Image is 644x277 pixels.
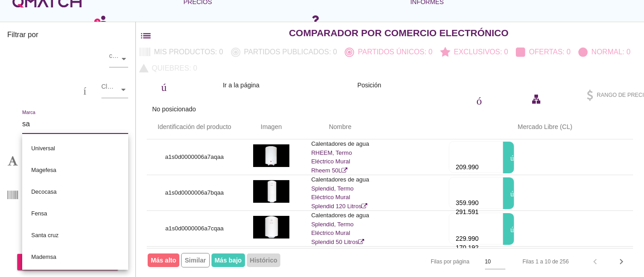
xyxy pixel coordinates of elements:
[253,180,290,203] img: a1s0d0000006a7bqaa_190.jpg
[341,44,437,60] button: Partidos únicos: 0
[165,153,224,160] font: a1s0d0000006a7aqaa
[185,257,206,264] font: Similar
[311,221,358,245] font: Splendid, Termo Eléctrico Mural Splendid 50 Litros
[311,185,361,210] font: Splendid, Termo Eléctrico Mural Splendid 120 Litros
[311,248,369,254] font: Calentadores de agua
[165,225,224,232] font: a1s0d0000006a7cqaa
[150,80,221,91] font: público
[503,153,550,161] font: público
[29,138,121,159] div: Universal
[151,257,176,264] font: Más alto
[165,189,224,196] font: a1s0d0000006a7bqaa
[503,235,561,242] font: filtro_2
[503,163,561,171] font: filtro_3
[503,199,561,206] font: filtro_2
[437,44,512,60] button: Exclusivos: 0
[616,256,627,267] font: chevron_right
[119,14,306,25] font: flecha desplegable
[311,212,369,219] font: Calentadores de agua
[452,235,548,242] font: adjuntar dinero
[452,226,548,233] font: adjuntar dinero
[29,159,121,181] div: Magefesa
[452,226,499,233] font: detener
[357,81,381,89] font: Posición
[503,143,601,150] font: tiempo de acceso
[13,14,89,25] font: canjear
[96,19,99,24] text: 2
[329,123,351,130] font: Nombre
[452,181,586,188] font: registro manual de fibra
[452,217,586,224] font: registro manual de fibra
[150,94,563,105] font: contorno de casilla de verificación en blanco
[512,44,575,60] button: Ofertas: 0
[29,181,121,203] div: Decocasa
[452,200,548,206] font: adjuntar dinero
[311,176,369,183] font: Calentadores de agua
[380,114,583,139] th: Mercado Libre (CL): Sin ordenar. Activar para ordenar en orden ascendente.
[452,191,499,197] font: detener
[311,140,369,147] font: Calentadores de agua
[456,244,479,251] font: 170.192
[215,257,242,264] font: Más bajo
[456,199,479,206] font: 359.990
[311,149,352,174] font: RHEEM, Termo Eléctrico Mural Rheem 50L
[152,105,196,113] font: No posicionado
[300,114,380,139] th: Nombre: No ordenado.
[518,123,572,130] font: Mercado Libre (CL)
[452,146,586,153] font: registro manual de fibra
[253,144,290,167] img: a1s0d0000006a7aqaa_190.jpg
[503,179,601,186] font: tiempo de acceso
[269,80,356,91] font: filtro_1
[529,48,571,56] font: Ofertas: 0
[97,14,122,26] font: persona
[158,123,231,130] font: Identificación del producto
[613,253,630,270] button: Página siguiente
[503,215,601,222] font: tiempo de acceso
[7,31,38,38] font: Filtrar por
[575,44,634,60] button: Normal: 0
[503,225,550,232] font: público
[253,216,290,239] img: a1s0d0000006a7cqaa_190.jpg
[29,116,216,127] font: flecha desplegable
[17,254,118,270] button: buscar
[29,224,121,246] div: Santa cruz
[250,257,278,264] font: Histórico
[456,235,479,242] font: 229.990
[454,48,508,56] font: Exclusivos: 0
[406,256,594,267] font: flecha desplegable
[261,123,282,130] font: Imagen
[503,189,550,196] font: público
[456,163,479,171] font: 209.990
[289,28,509,38] font: Comparador por comercio electrónico
[139,29,285,42] font: lista de filtros
[94,19,101,25] a: 2
[147,114,242,139] th: Id de producto: No ordenado.
[29,246,121,268] div: Mademsa
[456,208,479,215] font: 291.591
[29,203,121,224] div: Fensa
[591,48,630,56] font: Normal: 0
[452,155,548,162] font: adjuntar dinero
[242,114,301,139] th: Imagen: Sin ordenar.
[7,84,97,95] font: categoría
[358,48,433,56] font: Partidos únicos: 0
[223,81,260,89] font: Ir a la página
[7,53,105,64] font: almacenar
[452,191,548,197] font: adjuntar dinero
